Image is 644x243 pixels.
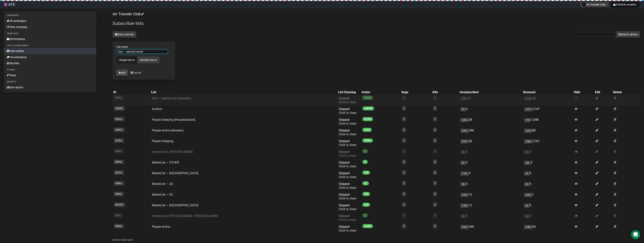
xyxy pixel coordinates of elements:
a: Click to clean [339,143,356,147]
a: moderators: [PERSON_NAME] + [PERSON_NAME] [152,214,218,218]
input: The name of your new list [116,49,168,54]
span: U2Bke.. [114,181,124,185]
a: Click to clean [339,186,356,190]
span: 25% [524,161,531,165]
span: 0.26% [524,193,532,197]
th: Unsubscribed: No sort applied, activate to apply an ascending sort [459,90,522,95]
a: MailerLite — OTHER [152,161,179,164]
a: 0 [434,171,436,174]
td: 13 [459,191,522,202]
td: 246 [459,127,522,138]
button: Search all lists [616,31,640,38]
li: Lists & subscribers [4,43,96,48]
a: Housekeeping [4,54,96,60]
span: 2.47% [524,107,532,112]
td: 0 [459,181,522,191]
button: Air Traveler Club [580,2,609,7]
span: Skipped [339,129,356,136]
span: Skipped [339,150,356,157]
span: 78,941 [362,139,373,143]
td: 0 [459,159,522,170]
th: Edit: No sort applied, sorting is disabled [594,90,612,95]
span: 3.23% [460,193,469,197]
div: Hide [574,90,594,94]
div: List Cleaning [338,90,357,94]
span: 0% [524,182,529,186]
a: 0 [434,139,436,142]
span: Skipped [339,161,356,168]
a: Single Opt-In [116,56,137,64]
span: 1 [362,149,368,153]
a: 0 [403,225,405,227]
img: 1.png [582,3,585,6]
a: People Sleeping [152,139,173,143]
a: 0 [434,96,436,99]
td: 0 [522,181,573,191]
td: 3 [459,170,522,181]
span: y4HXH.. [114,128,124,132]
a: MailerLite — [GEOGRAPHIC_DATA] [152,203,198,207]
a: Cancel [130,71,141,74]
span: 0.22% [524,96,532,101]
th: Delete: No sort applied, sorting is disabled [612,90,640,95]
a: Blacklist [4,60,96,66]
a: 0 [403,129,405,131]
td: 30 [522,95,573,106]
a: Click to clean [339,229,356,232]
span: 124 [362,171,370,175]
span: lwiTl.. [114,213,122,218]
span: Skipped [339,171,356,179]
span: 5Xqda.. [114,224,124,228]
a: Click to clean [339,218,356,222]
td: 0 [459,213,522,223]
span: 3.38% [524,139,532,144]
span: ojWOj.. [114,192,124,196]
td: 0 [522,213,573,223]
a: 0 [403,107,405,110]
span: Skipped [339,118,356,125]
td: 12 [459,202,522,213]
a: 0 [434,150,436,152]
div: Delete [613,90,639,94]
img: b03f53227365e4ea0ce5c13ff1f101fd [4,3,7,6]
span: Cs8EM.. [114,106,125,111]
span: 3.44% [524,129,532,133]
a: People Active [152,225,170,228]
span: Skipped [339,96,356,104]
a: Click to clean [339,100,356,104]
span: Skipped [339,182,356,190]
h2: Subscriber lists [113,20,640,27]
button: [PERSON_NAME] [611,2,639,7]
a: 0 [434,129,436,131]
td: 28 [459,116,522,127]
span: 2 [362,213,368,217]
span: dQPIw.. [114,160,124,164]
a: 0 [434,225,436,227]
a: 0 [403,150,405,152]
a: New campaign [4,24,96,30]
div: ID [113,90,149,94]
a: Archive [152,107,162,111]
span: 0.07% [460,139,469,144]
span: 2,327 [362,128,372,132]
a: 0 [434,118,436,120]
a: 0 [403,214,405,217]
div: Edit [595,90,612,94]
a: 0 [403,182,405,185]
td: 1 [522,191,573,202]
div: Segs [401,90,428,94]
span: 0.05% [460,118,469,122]
span: Skipped [339,214,356,222]
a: 0 [403,171,405,174]
span: 54,222 [362,117,373,121]
span: 390 [362,192,370,196]
a: moderators : [PERSON_NAME] [152,150,193,154]
a: 0 [434,193,436,195]
span: 0% [524,150,529,154]
div: List [151,90,333,94]
th: ID: No sort applied, sorting is disabled [113,90,150,95]
a: 0 [403,203,405,206]
a: All campaigns [4,18,96,24]
a: Click to clean [339,132,356,136]
span: 2.28% [460,203,469,208]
